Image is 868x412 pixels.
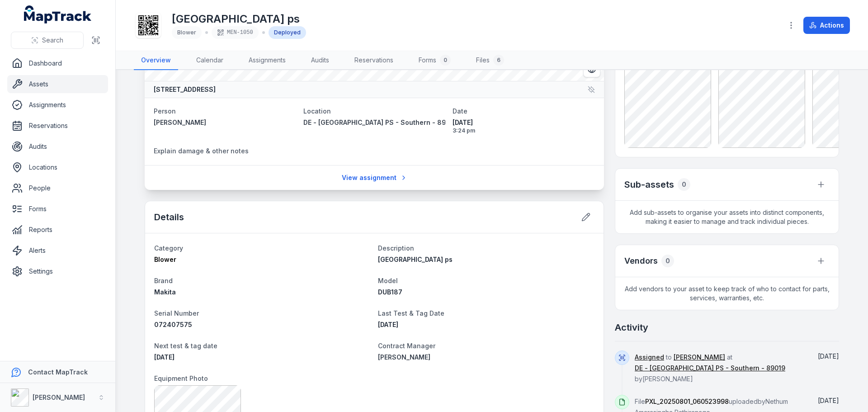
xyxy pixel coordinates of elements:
a: Dashboard [7,54,108,72]
div: Deployed [269,26,306,39]
a: Audits [304,51,336,70]
h2: Activity [615,321,648,334]
a: MapTrack [24,5,92,24]
span: Location [303,107,331,115]
a: Assignments [241,51,293,70]
span: Contract Manager [378,342,435,350]
a: Overview [134,51,178,70]
a: Settings [7,262,108,280]
span: Date [453,107,467,115]
a: [PERSON_NAME] [154,118,296,127]
span: Category [154,244,183,252]
h3: Vendors [624,255,658,267]
span: Person [154,107,176,115]
strong: [STREET_ADDRESS] [154,85,216,94]
span: Blower [154,256,176,263]
span: DE - [GEOGRAPHIC_DATA] PS - Southern - 89019 [303,118,458,126]
button: Actions [803,17,850,34]
a: People [7,179,108,197]
span: Add sub-assets to organise your assets into distinct components, making it easier to manage and t... [615,201,839,233]
a: Assigned [635,353,664,362]
a: Calendar [189,51,231,70]
time: 8/1/2025, 4:07:32 PM [818,397,839,404]
span: [DATE] [818,352,839,360]
div: 0 [661,255,674,267]
span: [DATE] [818,397,839,404]
a: Alerts [7,242,108,260]
a: [PERSON_NAME] [378,353,594,362]
span: [DATE] [453,118,595,127]
span: Explain damage & other notes [154,147,249,155]
a: Locations [7,158,108,176]
button: Search [11,32,84,49]
strong: [PERSON_NAME] [33,393,85,401]
span: 3:24 pm [453,127,595,134]
strong: Contact MapTrack [28,368,88,376]
span: Blower [177,29,196,36]
span: Serial Number [154,309,199,317]
span: PXL_20250801_060523998 [645,398,729,405]
span: Model [378,277,398,284]
a: View assignment [336,169,413,186]
span: [DATE] [154,353,175,361]
span: Description [378,244,414,252]
a: Files6 [469,51,511,70]
a: Assets [7,75,108,93]
div: MEN-1050 [212,26,259,39]
span: [DATE] [378,321,398,328]
a: Forms [7,200,108,218]
div: 0 [678,178,690,191]
span: Last Test & Tag Date [378,309,444,317]
div: 0 [440,55,451,66]
span: Equipment Photo [154,374,208,382]
span: Next test & tag date [154,342,217,350]
h2: Sub-assets [624,178,674,191]
a: Reports [7,221,108,239]
span: Brand [154,277,173,284]
h2: Details [154,211,184,223]
span: to at by [PERSON_NAME] [635,353,785,383]
a: [PERSON_NAME] [674,353,725,362]
span: DUB187 [378,288,402,296]
span: Search [42,36,63,45]
a: Reservations [7,117,108,135]
a: DE - [GEOGRAPHIC_DATA] PS - Southern - 89019 [635,364,785,373]
a: Audits [7,137,108,156]
a: Forms0 [411,51,458,70]
span: 072407575 [154,321,192,328]
h1: [GEOGRAPHIC_DATA] ps [172,12,306,26]
a: Assignments [7,96,108,114]
span: [GEOGRAPHIC_DATA] ps [378,256,453,263]
time: 8/14/2025, 3:24:20 PM [453,118,595,134]
span: Add vendors to your asset to keep track of who to contact for parts, services, warranties, etc. [615,277,839,310]
div: 6 [493,55,504,66]
a: Reservations [347,51,401,70]
span: Makita [154,288,176,296]
time: 2/1/2026, 12:00:00 AM [154,353,175,361]
time: 8/14/2025, 3:24:20 PM [818,352,839,360]
a: DE - [GEOGRAPHIC_DATA] PS - Southern - 89019 [303,118,446,127]
time: 8/1/2025, 12:00:00 AM [378,321,398,328]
